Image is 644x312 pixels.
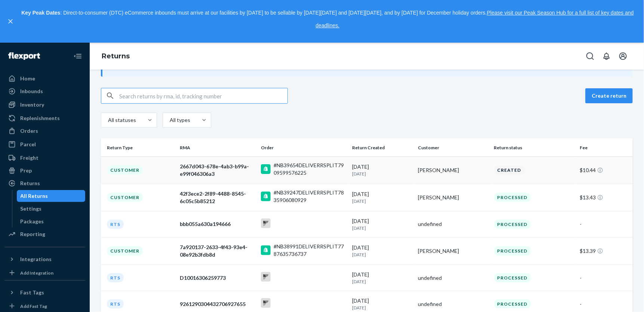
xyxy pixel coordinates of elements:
[494,220,531,229] div: Processed
[180,274,255,282] div: D10016306259773
[418,247,488,255] div: [PERSON_NAME]
[177,138,258,156] th: RMA
[4,112,85,124] a: Replenishments
[119,88,287,103] input: Search returns by rma, id, tracking number
[20,230,45,238] div: Reporting
[316,10,634,28] a: Please visit our Peak Season Hub for a full list of key dates and deadlines.
[107,273,124,282] div: RTS
[180,163,255,178] div: 2667d043-678e-4ab3-b99a-e99f046306a3
[20,289,44,296] div: Fast Tags
[352,217,412,231] div: [DATE]
[170,116,189,124] div: All types
[494,299,531,309] div: Processed
[4,287,85,299] button: Fast Tags
[180,300,255,308] div: 9261290304432706927655
[274,162,346,177] div: #NB39654DELIVERRSPLIT7909599576225
[585,88,633,103] button: Create return
[4,228,85,240] a: Reporting
[20,303,47,309] div: Add Fast Tag
[415,138,491,156] th: Customer
[4,73,85,85] a: Home
[101,138,177,156] th: Return Type
[180,244,255,259] div: 7a920137-2633-4f43-93e4-08e92b3fdb8d
[4,125,85,137] a: Orders
[577,238,633,265] td: $13.39
[274,189,346,204] div: #NB39247DELIVERRSPLIT7835906080929
[616,49,631,64] button: Open account menu
[349,138,415,156] th: Return Created
[494,165,525,175] div: Created
[20,75,35,82] div: Home
[599,49,614,64] button: Open notifications
[494,273,531,282] div: Processed
[352,190,412,204] div: [DATE]
[70,49,85,64] button: Close Navigation
[107,246,143,256] div: Customer
[4,85,85,97] a: Inbounds
[577,184,633,211] td: $13.43
[352,171,412,177] p: [DATE]
[577,156,633,184] td: $10.44
[20,154,38,162] div: Freight
[491,138,577,156] th: Return status
[16,5,32,12] span: Chat
[352,278,412,285] p: [DATE]
[20,88,43,95] div: Inbounds
[352,271,412,285] div: [DATE]
[17,203,86,215] a: Settings
[20,127,38,135] div: Orders
[580,274,627,282] div: -
[21,218,44,225] div: Packages
[4,177,85,189] a: Returns
[352,297,412,311] div: [DATE]
[580,220,627,228] div: -
[21,192,48,200] div: All Returns
[4,253,85,265] button: Integrations
[20,114,60,122] div: Replenishments
[4,302,85,311] a: Add Fast Tag
[4,268,85,277] a: Add Integration
[418,300,488,308] div: undefined
[180,190,255,205] div: 42f3ece2-2f89-4488-8545-6c05c5b85212
[8,52,40,60] img: Flexport logo
[418,166,488,174] div: [PERSON_NAME]
[20,167,32,174] div: Prep
[352,163,412,177] div: [DATE]
[4,138,85,150] a: Parcel
[352,244,412,258] div: [DATE]
[20,101,44,108] div: Inventory
[20,256,52,263] div: Integrations
[494,193,531,202] div: Processed
[352,305,412,311] p: [DATE]
[4,165,85,177] a: Prep
[352,198,412,204] p: [DATE]
[20,180,40,187] div: Returns
[352,225,412,231] p: [DATE]
[107,299,124,309] div: RTS
[108,116,135,124] div: All statuses
[180,220,255,228] div: bbb055a630a194666
[96,46,136,67] ol: breadcrumbs
[418,220,488,228] div: undefined
[20,270,53,276] div: Add Integration
[258,138,349,156] th: Order
[18,7,637,32] p: : Direct-to-consumer (DTC) eCommerce inbounds must arrive at our facilities by [DATE] to be sella...
[352,251,412,258] p: [DATE]
[17,190,86,202] a: All Returns
[107,193,143,202] div: Customer
[580,300,627,308] div: -
[107,165,143,175] div: Customer
[418,274,488,282] div: undefined
[102,52,130,60] a: Returns
[17,215,86,227] a: Packages
[107,220,124,229] div: RTS
[494,246,531,256] div: Processed
[4,152,85,164] a: Freight
[7,18,14,25] button: close,
[274,243,346,258] div: #NB38991DELIVERRSPLIT7787635736737
[418,194,488,201] div: [PERSON_NAME]
[21,10,60,16] strong: Key Peak Dates
[4,99,85,111] a: Inventory
[583,49,598,64] button: Open Search Box
[21,205,42,212] div: Settings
